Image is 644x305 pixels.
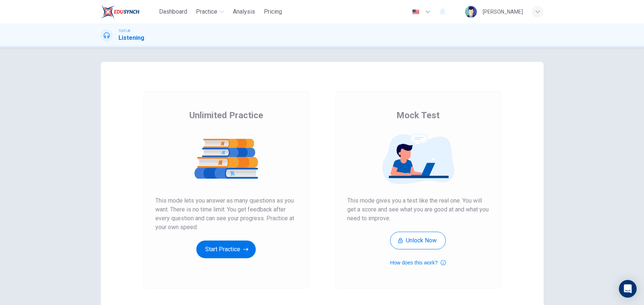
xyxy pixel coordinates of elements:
[390,258,446,267] button: How does this work?
[411,9,420,15] img: en
[264,7,282,16] span: Pricing
[101,4,156,19] a: EduSynch logo
[390,232,446,249] button: Unlock Now
[483,7,523,16] div: [PERSON_NAME]
[233,7,255,16] span: Analysis
[396,109,440,121] span: Mock Test
[118,28,130,34] span: TOEFL®
[230,5,258,18] button: Analysis
[189,109,263,121] span: Unlimited Practice
[118,34,144,42] h1: Listening
[155,196,297,232] span: This mode lets you answer as many questions as you want. There is no time limit. You get feedback...
[261,5,285,18] button: Pricing
[619,280,637,298] div: Open Intercom Messenger
[196,241,256,258] button: Start Practice
[347,196,489,223] span: This mode gives you a test like the real one. You will get a score and see what you are good at a...
[196,7,217,16] span: Practice
[193,5,227,18] button: Practice
[156,5,190,18] button: Dashboard
[101,4,140,19] img: EduSynch logo
[465,6,477,18] img: Profile picture
[159,7,187,16] span: Dashboard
